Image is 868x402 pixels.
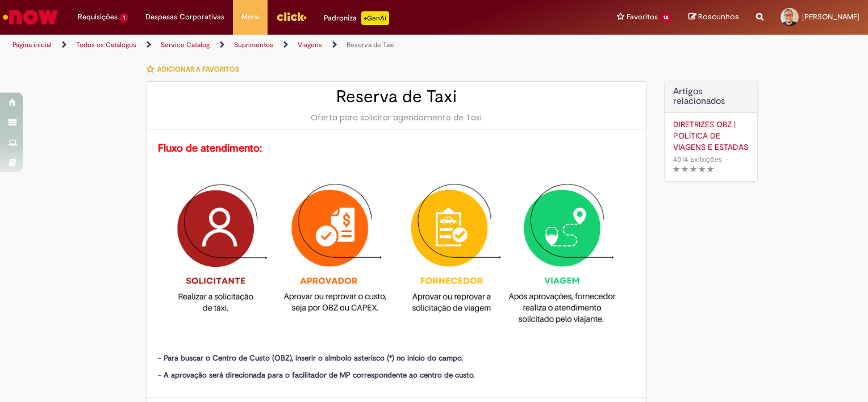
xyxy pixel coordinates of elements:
a: Service Catalog [161,40,210,49]
p: +GenAi [361,11,389,25]
a: Suprimentos [234,40,273,49]
strong: - A aprovação será direcionada para o facilitador de MP correspondente ao centro de custo. [158,370,475,380]
span: Rascunhos [698,11,739,22]
a: Todos os Catálogos [76,40,136,49]
a: Reserva de Taxi [347,40,395,49]
a: Rascunhos [688,12,739,23]
a: DIRETRIZES OBZ | POLÍTICA DE VIAGENS E ESTADAS [673,119,749,153]
span: 4014 Exibições [673,154,722,164]
strong: Fluxo de atendimento: [158,141,262,155]
ul: Trilhas de página [9,35,570,56]
span: • [724,152,731,167]
span: More [241,11,259,23]
a: Página inicial [12,40,52,49]
div: Padroniza [324,11,389,25]
a: Viagens [298,40,322,49]
img: ServiceNow [1,6,60,28]
span: Favoritos [627,11,658,23]
strong: - Para buscar o Centro de Custo (OBZ), inserir o símbolo asterisco (*) no início do campo. [158,353,463,363]
div: Oferta para solicitar agendamento de Taxi [158,112,635,123]
span: [PERSON_NAME] [802,12,859,22]
span: Requisições [78,11,118,23]
span: Adicionar a Favoritos [157,65,239,74]
button: Adicionar a Favoritos [146,57,245,81]
h3: Artigos relacionados [673,87,749,107]
span: 14 [660,13,671,23]
img: click_logo_yellow_360x200.png [276,8,307,25]
span: 1 [120,13,128,23]
h2: Reserva de Taxi [158,87,635,106]
span: Despesas Corporativas [145,11,224,23]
